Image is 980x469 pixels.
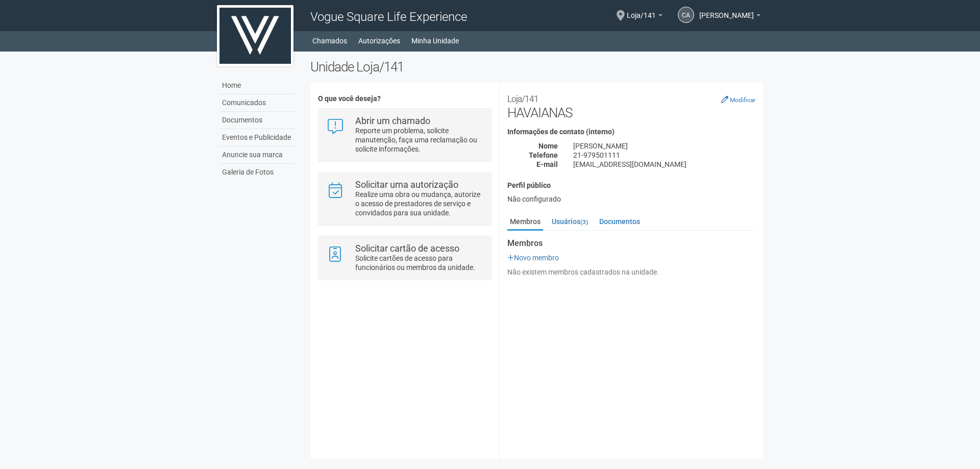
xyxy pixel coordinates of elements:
[507,267,755,277] div: Não existem membros cadastrados na unidade.
[219,94,295,112] a: Comunicados
[507,254,559,262] a: Novo membro
[627,13,663,21] a: Loja/141
[355,115,430,126] strong: Abrir um chamado
[566,160,763,169] div: [EMAIL_ADDRESS][DOMAIN_NAME]
[355,179,458,190] strong: Solicitar uma autorização
[730,96,755,104] small: Modificar
[566,141,763,151] div: [PERSON_NAME]
[219,146,295,164] a: Anuncie sua marca
[326,244,483,272] a: Solicitar cartão de acesso Solicite cartões de acesso para funcionários ou membros da unidade.
[597,214,643,229] a: Documentos
[219,112,295,129] a: Documentos
[507,90,755,120] h2: HAVAIANAS
[538,142,558,150] strong: Nome
[326,116,483,154] a: Abrir um chamado Reporte um problema, solicite manutenção, faça uma reclamação ou solicite inform...
[580,218,588,226] small: (3)
[549,214,591,229] a: Usuários(3)
[507,94,538,104] small: Loja/141
[536,160,558,168] strong: E-mail
[721,95,755,104] a: Modificar
[411,34,459,48] a: Minha Unidade
[355,126,483,154] p: Reporte um problema, solicite manutenção, faça uma reclamação ou solicite informações.
[529,151,558,159] strong: Telefone
[355,190,483,217] p: Realize uma obra ou mudança, autorize o acesso de prestadores de serviço e convidados para sua un...
[507,128,755,136] h4: Informações de contato (interno)
[310,59,763,75] h2: Unidade Loja/141
[507,194,755,204] div: Não configurado
[507,239,755,248] strong: Membros
[355,243,459,254] strong: Solicitar cartão de acesso
[326,180,483,217] a: Solicitar uma autorização Realize uma obra ou mudança, autorize o acesso de prestadores de serviç...
[355,254,483,272] p: Solicite cartões de acesso para funcionários ou membros da unidade.
[318,95,491,103] h4: O que você deseja?
[219,164,295,181] a: Galeria de Fotos
[507,214,543,231] a: Membros
[699,13,761,21] a: [PERSON_NAME]
[507,182,755,189] h4: Perfil público
[627,2,656,19] span: Loja/141
[217,5,293,66] img: logo.jpg
[310,10,467,24] span: Vogue Square Life Experience
[312,34,347,48] a: Chamados
[566,151,763,160] div: 21-979501111
[699,2,754,19] span: Carlos Alfredo Lopes
[219,129,295,146] a: Eventos e Publicidade
[219,77,295,94] a: Home
[678,7,694,23] a: CA
[358,34,400,48] a: Autorizações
